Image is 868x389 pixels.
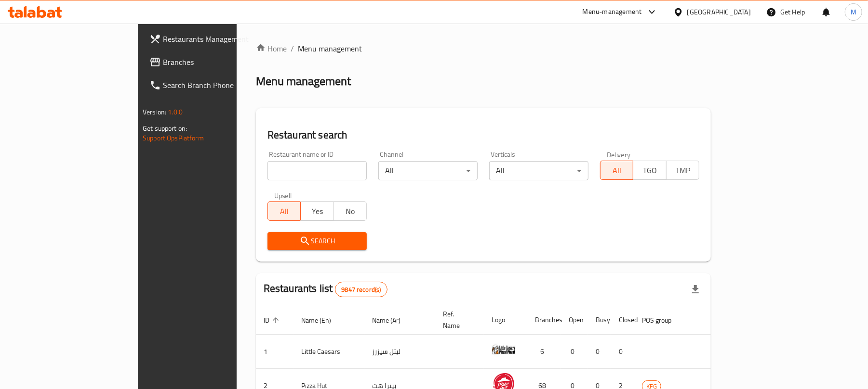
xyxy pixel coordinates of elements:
[588,305,611,335] th: Busy
[338,204,363,218] span: No
[364,335,435,369] td: ليتل سيزرز
[301,314,344,326] span: Name (En)
[264,281,387,297] h2: Restaurants list
[264,314,282,326] span: ID
[142,27,283,50] a: Restaurants Management
[143,106,166,118] span: Version:
[611,335,634,369] td: 0
[484,305,527,335] th: Logo
[527,335,561,369] td: 6
[335,282,387,297] div: Total records count
[294,335,364,369] td: Little Caesars
[142,74,283,97] a: Search Branch Phone
[272,204,297,218] span: All
[256,43,711,54] nav: breadcrumb
[527,305,561,335] th: Branches
[267,128,699,142] h2: Restaurant search
[256,74,351,89] h2: Menu management
[168,106,183,118] span: 1.0.0
[561,305,588,335] th: Open
[267,161,367,180] input: Search for restaurant name or ID..
[300,201,334,221] button: Yes
[378,161,478,180] div: All
[163,56,275,68] span: Branches
[163,79,275,91] span: Search Branch Phone
[611,305,634,335] th: Closed
[851,7,856,17] span: M
[163,33,275,45] span: Restaurants Management
[335,285,387,294] span: 9847 record(s)
[607,151,631,158] label: Delivery
[687,7,751,17] div: [GEOGRAPHIC_DATA]
[372,314,413,326] span: Name (Ar)
[561,335,588,369] td: 0
[298,43,362,54] span: Menu management
[588,335,611,369] td: 0
[142,50,283,74] a: Branches
[684,278,707,301] div: Export file
[143,122,187,135] span: Get support on:
[642,314,684,326] span: POS group
[267,201,301,221] button: All
[489,161,588,180] div: All
[666,161,699,180] button: TMP
[334,201,367,221] button: No
[143,132,204,144] a: Support.OpsPlatform
[291,43,294,54] li: /
[604,163,629,177] span: All
[583,6,642,18] div: Menu-management
[443,308,472,331] span: Ref. Name
[633,161,666,180] button: TGO
[274,192,292,199] label: Upsell
[305,204,330,218] span: Yes
[637,163,662,177] span: TGO
[267,232,367,250] button: Search
[492,338,516,362] img: Little Caesars
[600,161,633,180] button: All
[670,163,695,177] span: TMP
[275,235,359,247] span: Search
